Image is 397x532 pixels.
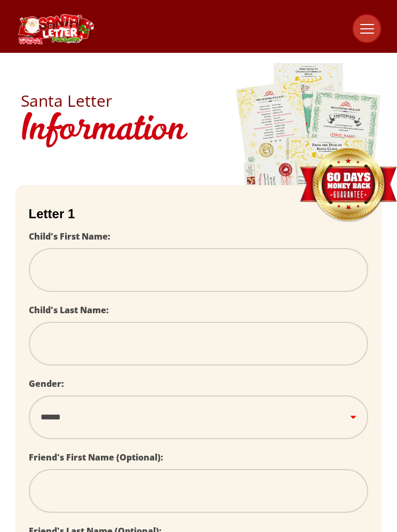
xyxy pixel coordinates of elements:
label: Child's First Name: [29,231,110,242]
label: Gender: [29,378,64,390]
img: Santa Letter Logo [15,14,96,44]
label: Child's Last Name: [29,304,109,316]
h2: Letter 1 [29,207,369,221]
h2: Santa Letter [21,93,377,109]
h1: Information [21,109,377,153]
label: Friend's First Name (Optional): [29,451,163,463]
